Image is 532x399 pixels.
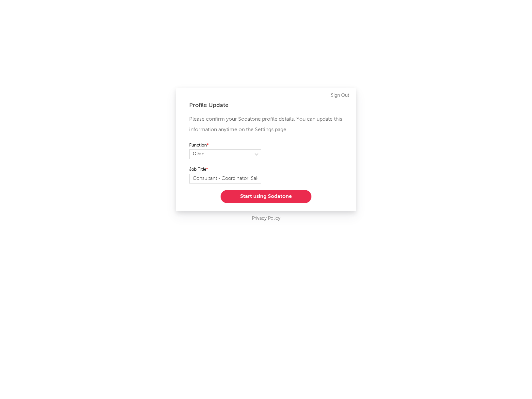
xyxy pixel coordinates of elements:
label: Job Title [189,166,261,174]
div: Profile Update [189,101,343,109]
button: Start using Sodatone [221,190,311,203]
p: Please confirm your Sodatone profile details. You can update this information anytime on the Sett... [189,114,343,135]
a: Privacy Policy [252,215,280,223]
a: Sign Out [331,92,349,99]
label: Function [189,142,261,149]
